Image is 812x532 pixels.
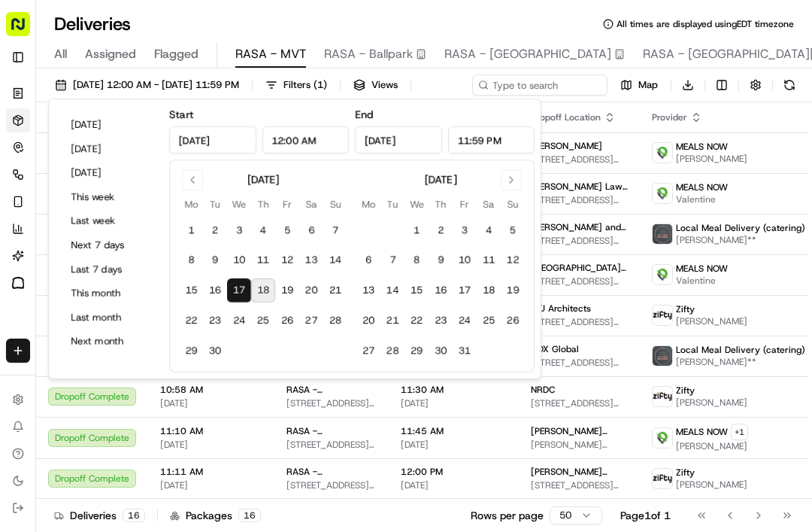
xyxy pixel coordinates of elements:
[501,278,525,302] button: 19
[477,248,501,272] button: 11
[251,218,275,242] button: 4
[676,234,805,246] span: [PERSON_NAME]**
[477,278,501,302] button: 18
[614,74,665,96] button: Map
[380,339,404,363] button: 28
[501,218,525,242] button: 5
[203,196,227,212] th: Tuesday
[299,309,323,333] button: 27
[286,397,377,409] span: [STREET_ADDRESS][US_STATE]
[160,397,262,409] span: [DATE]
[323,218,347,242] button: 7
[401,479,507,491] span: [DATE]
[380,196,404,212] th: Tuesday
[477,196,501,212] th: Saturday
[286,425,377,437] span: RASA - [GEOGRAPHIC_DATA][PERSON_NAME]
[314,78,327,92] span: ( 1 )
[429,196,453,212] th: Thursday
[54,45,67,63] span: All
[169,108,193,121] label: Start
[404,248,429,272] button: 8
[179,278,203,302] button: 15
[275,196,299,212] th: Friday
[323,248,347,272] button: 14
[653,387,672,406] img: zifty-logo-trans-sq.png
[203,278,227,302] button: 16
[247,172,280,187] div: [DATE]
[356,339,380,363] button: 27
[73,78,239,92] span: [DATE] 12:00 AM - [DATE] 11:59 PM
[347,74,404,96] button: Views
[676,275,728,287] span: Valentine
[531,181,628,193] span: [PERSON_NAME] Law Group
[355,108,373,121] label: End
[286,384,377,396] span: RASA - [GEOGRAPHIC_DATA][PERSON_NAME]
[275,278,299,302] button: 19
[283,78,327,92] span: Filters
[275,309,299,333] button: 26
[653,184,672,203] img: melas_now_logo.png
[401,397,507,409] span: [DATE]
[501,248,525,272] button: 12
[531,439,628,451] span: [PERSON_NAME][GEOGRAPHIC_DATA], [STREET_ADDRESS][US_STATE]
[179,309,203,333] button: 22
[169,126,256,154] input: Date
[286,479,377,491] span: [STREET_ADDRESS][US_STATE]
[262,126,350,154] input: Time
[380,278,404,302] button: 14
[64,331,154,352] button: Next month
[356,278,380,302] button: 13
[676,479,747,491] span: [PERSON_NAME]
[356,196,380,212] th: Monday
[676,263,728,275] span: MEALS NOW
[471,508,544,523] p: Rows per page
[227,218,251,242] button: 3
[531,384,555,396] span: NRDC
[160,439,262,451] span: [DATE]
[531,357,628,369] span: [STREET_ADDRESS][US_STATE]
[653,224,672,244] img: lmd_logo.png
[404,339,429,363] button: 29
[531,111,601,123] span: Dropoff Location
[203,309,227,333] button: 23
[676,344,805,356] span: Local Meal Delivery (catering)
[64,235,154,256] button: Next 7 days
[425,172,457,187] div: [DATE]
[429,278,453,302] button: 16
[472,74,607,96] input: Type to search
[531,316,628,328] span: [STREET_ADDRESS][US_STATE]
[238,509,261,522] div: 16
[477,309,501,333] button: 25
[531,425,628,437] span: [PERSON_NAME][GEOGRAPHIC_DATA] Office Building - Judiciary
[477,218,501,242] button: 4
[531,479,628,491] span: [STREET_ADDRESS][PERSON_NAME]
[371,78,398,92] span: Views
[286,466,377,478] span: RASA - [GEOGRAPHIC_DATA][PERSON_NAME]
[323,278,347,302] button: 21
[531,466,628,478] span: [PERSON_NAME] Permanente - [GEOGRAPHIC_DATA]
[653,265,672,284] img: melas_now_logo.png
[404,309,429,333] button: 22
[203,339,227,363] button: 30
[453,196,477,212] th: Friday
[64,211,154,232] button: Last week
[501,309,525,333] button: 26
[531,275,628,287] span: [STREET_ADDRESS][US_STATE]
[64,307,154,328] button: Last month
[448,126,535,154] input: Time
[676,385,695,397] span: Zifty
[401,425,507,437] span: 11:45 AM
[356,248,380,272] button: 6
[676,222,805,234] span: Local Meal Delivery (catering)
[54,12,131,36] h1: Deliveries
[617,18,794,30] span: All times are displayed using EDT timezone
[453,339,477,363] button: 31
[531,221,628,233] span: [PERSON_NAME] and [PERSON_NAME]
[324,45,413,63] span: RASA - Ballpark
[54,508,145,523] div: Deliveries
[653,469,672,488] img: zifty-logo-trans-sq.png
[453,309,477,333] button: 24
[299,278,323,302] button: 20
[501,169,522,190] button: Go to next month
[182,169,203,190] button: Go to previous month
